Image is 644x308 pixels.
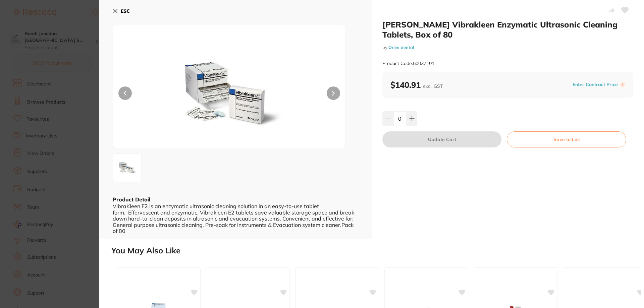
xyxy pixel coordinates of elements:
[113,203,358,234] div: VibraKleen E2 is an enzymatic ultrasonic cleaning solution in an easy-to-use tablet form. Efferve...
[113,5,130,17] button: ESC
[620,82,625,87] label: i
[390,80,443,90] b: $140.91
[382,61,434,66] small: Product Code: 50037101
[121,8,130,14] b: ESC
[111,246,641,255] h2: You May Also Like
[160,42,299,148] img: LTM1Njc0
[113,196,150,203] b: Product Detail
[382,45,633,50] small: by
[382,131,501,147] button: Update Cart
[115,156,139,180] img: LTM1Njc0
[507,131,626,147] button: Save to List
[423,83,443,89] span: excl. GST
[382,19,633,40] h2: [PERSON_NAME] Vibrakleen Enzymatic Ultrasonic Cleaning Tablets, Box of 80
[571,81,620,88] button: Enter Contract Price
[388,45,414,50] a: Orien dental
